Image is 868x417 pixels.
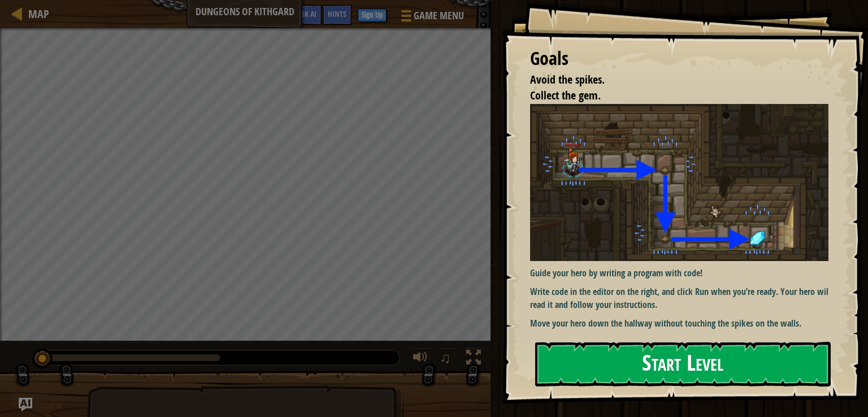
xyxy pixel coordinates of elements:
[328,8,346,19] span: Hints
[530,72,605,87] span: Avoid the spikes.
[530,267,837,280] p: Guide your hero by writing a program with code!
[516,88,826,104] li: Collect the gem.
[392,5,471,31] button: Game Menu
[530,285,837,311] p: Write code in the editor on the right, and click Run when you’re ready. Your hero will read it an...
[440,349,451,366] span: ♫
[530,88,601,103] span: Collect the gem.
[409,347,432,371] button: Adjust volume
[462,347,485,371] button: Toggle fullscreen
[516,72,826,88] li: Avoid the spikes.
[297,8,316,19] span: Ask AI
[437,347,457,371] button: ♫
[535,342,831,386] button: Start Level
[28,6,49,21] span: Map
[358,8,387,22] button: Sign Up
[530,104,837,261] img: Dungeons of kithgard
[23,6,49,21] a: Map
[414,8,464,23] span: Game Menu
[292,5,322,25] button: Ask AI
[19,398,32,411] button: Ask AI
[530,317,837,330] p: Move your hero down the hallway without touching the spikes on the walls.
[530,46,828,72] div: Goals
